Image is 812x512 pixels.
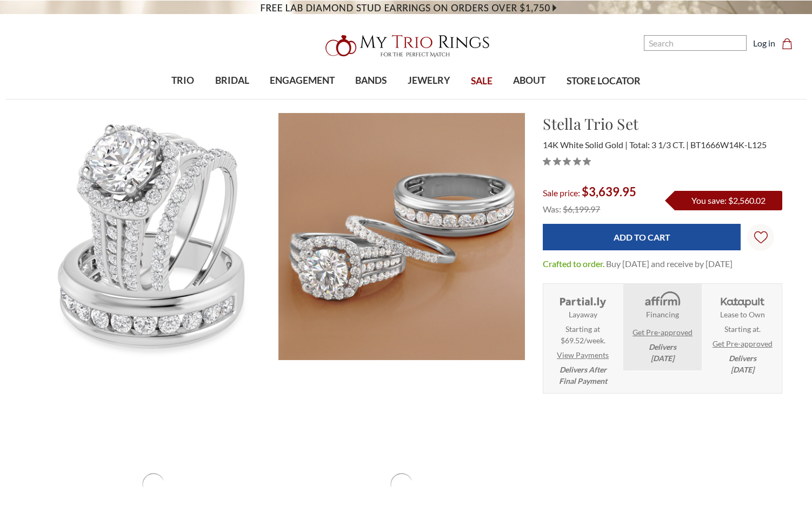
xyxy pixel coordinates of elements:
[177,98,188,99] button: submenu toggle
[365,98,376,99] button: submenu toggle
[423,98,434,99] button: submenu toggle
[720,309,765,320] strong: Lease to Own
[543,224,741,250] input: Add to Cart
[561,323,605,346] span: Starting at $69.52/week.
[644,35,747,51] input: Search
[397,63,461,98] a: JEWELRY
[563,204,600,214] span: $6,199.97
[259,63,345,98] a: ENGAGEMENT
[569,309,597,320] strong: Layaway
[729,353,756,375] em: Delivers
[747,224,774,251] a: Wish Lists
[161,63,204,98] a: TRIO
[637,290,688,309] img: Affirm
[567,74,641,88] span: STORE LOCATOR
[227,98,237,99] button: submenu toggle
[782,37,799,50] a: Cart with 0 items
[717,290,768,309] img: Katapult
[754,197,768,278] svg: Wish Lists
[345,63,397,98] a: BANDS
[623,284,702,370] li: Affirm
[782,38,793,49] svg: cart.cart_preview
[543,112,782,135] h1: Stella Trio Set
[30,113,277,360] img: Photo of Stella 3 1/3 ct tw. Lab Grown Round Solitaire Trio Set 14K White Gold [BT1666W-L125]
[320,29,492,63] img: My Trio Rings
[503,63,556,98] a: ABOUT
[408,74,450,88] span: JEWELRY
[646,309,679,320] strong: Financing
[724,323,761,335] span: Starting at .
[651,354,674,363] span: [DATE]
[691,195,766,205] span: You save: $2,560.02
[731,365,754,374] span: [DATE]
[703,284,782,382] li: Katapult
[171,74,194,88] span: TRIO
[278,113,525,360] img: Photo of Stella 3 1/3 ct tw. Lab Grown Round Solitaire Trio Set 14K White Gold [BT1666W-L125]
[713,338,773,349] a: Get Pre-approved
[215,74,249,88] span: BRIDAL
[557,290,608,309] img: Layaway
[633,327,693,338] a: Get Pre-approved
[204,63,259,98] a: BRIDAL
[690,139,767,150] span: BT1666W14K-L125
[557,349,609,361] a: View Payments
[543,257,604,270] dt: Crafted to order.
[236,29,577,63] a: My Trio Rings
[629,139,689,150] span: Total: 3 1/3 CT.
[513,74,545,88] span: ABOUT
[753,37,775,50] a: Log in
[556,64,651,99] a: STORE LOCATOR
[524,98,535,99] button: submenu toggle
[559,364,607,387] em: Delivers After Final Payment
[297,98,308,99] button: submenu toggle
[355,74,387,88] span: BANDS
[606,257,733,270] dd: Buy [DATE] and receive by [DATE]
[543,139,628,150] span: 14K White Solid Gold
[471,74,492,88] span: SALE
[461,64,503,99] a: SALE
[543,204,561,214] span: Was:
[649,341,676,364] em: Delivers
[543,284,622,393] li: Layaway
[543,188,580,198] span: Sale price:
[582,184,636,199] span: $3,639.95
[270,74,335,88] span: ENGAGEMENT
